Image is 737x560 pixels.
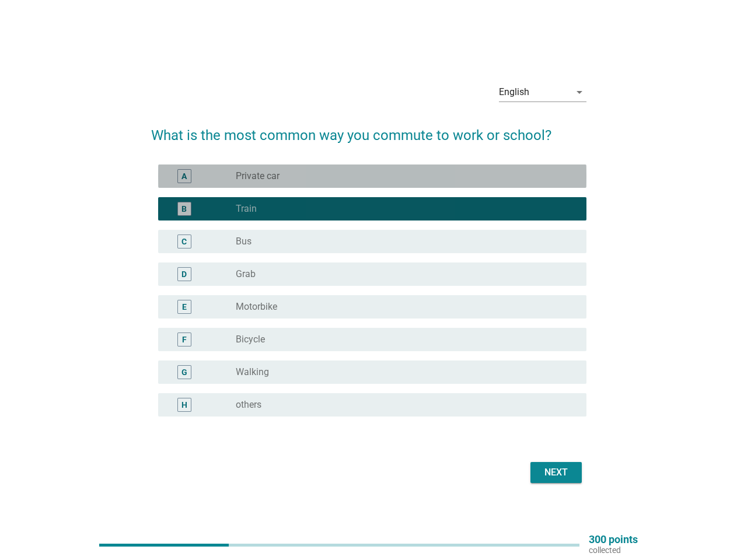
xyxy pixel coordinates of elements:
[236,203,257,215] label: Train
[181,399,187,411] div: H
[236,334,265,345] label: Bicycle
[236,399,261,411] label: others
[182,334,187,346] div: F
[181,366,187,379] div: G
[236,366,269,378] label: Walking
[530,462,582,483] button: Next
[236,170,280,182] label: Private car
[589,534,638,545] p: 300 points
[181,268,187,281] div: D
[572,85,586,99] i: arrow_drop_down
[540,466,572,480] div: Next
[182,301,187,313] div: E
[181,236,187,248] div: C
[236,301,277,313] label: Motorbike
[499,87,529,97] div: English
[589,545,638,555] p: collected
[236,236,252,247] label: Bus
[181,170,187,183] div: A
[181,203,187,215] div: B
[151,113,586,146] h2: What is the most common way you commute to work or school?
[236,268,256,280] label: Grab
